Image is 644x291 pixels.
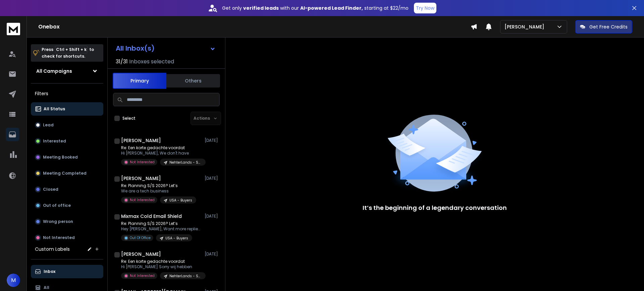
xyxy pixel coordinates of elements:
[36,68,72,74] h1: All Campaigns
[121,145,202,151] p: Re: Een korte gedachte voordat
[31,265,103,278] button: Inbox
[122,116,136,121] label: Select
[504,23,547,30] p: [PERSON_NAME]
[130,160,155,165] p: Not Interested
[43,203,71,208] p: Out of office
[129,58,174,66] h3: Inboxes selected
[31,64,103,78] button: All Campaigns
[169,198,192,203] p: USA - Buyers
[121,151,202,156] p: Hi [PERSON_NAME], We don't have
[130,235,151,240] p: Out Of Office
[222,5,409,11] p: Get only with our starting at $22/mo
[205,176,220,181] p: [DATE]
[55,46,88,53] span: Ctrl + Shift + k
[44,285,49,290] p: All
[121,137,161,144] h1: [PERSON_NAME]
[130,197,155,202] p: Not Interested
[121,251,161,257] h1: [PERSON_NAME]
[116,58,128,66] span: 31 / 31
[44,106,65,112] p: All Status
[31,183,103,196] button: Closed
[43,235,75,240] p: Not Interested
[121,264,202,270] p: Hi [PERSON_NAME] Sorry wij hebben
[130,273,155,278] p: Not Interested
[205,214,220,219] p: [DATE]
[110,42,221,55] button: All Inbox(s)
[31,102,103,116] button: All Status
[121,175,161,182] h1: [PERSON_NAME]
[169,274,202,279] p: NehterLands - S/S 2026
[589,23,628,30] p: Get Free Credits
[165,236,188,241] p: USA - Buyers
[243,5,279,11] strong: verified leads
[575,20,632,34] button: Get Free Credits
[44,269,55,274] p: Inbox
[121,221,202,226] p: Re: Planning S/S 2026? Let’s
[43,219,73,224] p: Wrong person
[35,246,70,252] h3: Custom Labels
[116,45,155,52] h1: All Inbox(s)
[31,167,103,180] button: Meeting Completed
[31,151,103,164] button: Meeting Booked
[43,187,58,192] p: Closed
[363,203,507,213] p: It’s the beginning of a legendary conversation
[416,5,434,11] p: Try Now
[166,73,220,88] button: Others
[414,3,436,13] button: Try Now
[113,73,166,89] button: Primary
[31,118,103,132] button: Lead
[121,183,196,188] p: Re: Planning S/S 2026? Let’s
[42,46,94,60] p: Press to check for shortcuts.
[205,251,220,257] p: [DATE]
[121,188,196,194] p: We are a tech business
[43,122,54,128] p: Lead
[31,89,103,98] h3: Filters
[31,199,103,212] button: Out of office
[121,259,202,264] p: Re: Een korte gedachte voordat
[121,226,202,232] p: Hey [PERSON_NAME], Want more replies to
[169,160,202,165] p: NehterLands - S/S 2026
[205,138,220,143] p: [DATE]
[38,23,471,31] h1: Onebox
[43,138,66,144] p: Interested
[43,155,78,160] p: Meeting Booked
[31,134,103,148] button: Interested
[121,213,182,220] h1: Mixmax Cold Email Shield
[300,5,363,11] strong: AI-powered Lead Finder,
[7,23,20,35] img: logo
[31,231,103,244] button: Not Interested
[43,171,87,176] p: Meeting Completed
[7,274,20,287] button: M
[31,215,103,228] button: Wrong person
